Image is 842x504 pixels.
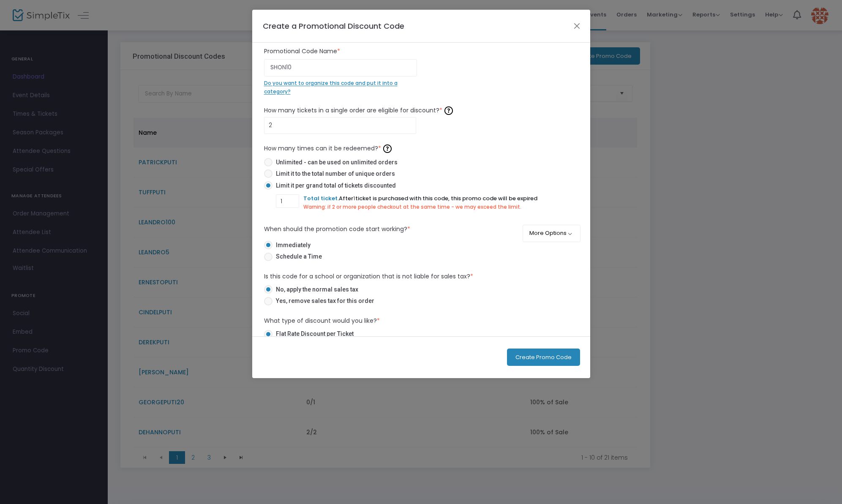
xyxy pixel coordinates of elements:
[264,225,410,234] label: When should the promotion code start working?
[264,104,578,117] label: How many tickets in a single order are eligible for discount?
[523,225,580,242] button: More Options
[264,59,417,76] input: Enter Promo Code
[272,285,358,294] span: No, apply the normal sales tax
[272,297,374,305] span: Yes, remove sales tax for this order
[272,181,396,190] span: Limit it per grand total of tickets discounted
[264,144,394,153] span: How many times can it be redeemed?
[303,194,537,202] span: After ticket is purchased with this code, this promo code will be expired
[263,20,404,32] h4: Create a Promotional Discount Code
[272,330,354,338] span: Flat Rate Discount per Ticket
[303,203,521,210] span: Warning: if 2 or more people checkout at the same time - we may exceed the limit.
[272,241,311,250] span: Immediately
[303,194,339,202] span: Total ticket.
[444,106,453,115] img: question-mark
[264,316,380,325] label: What type of discount would you like?
[571,20,582,31] button: Close
[272,252,322,261] span: Schedule a Time
[264,79,398,95] span: Do you want to organize this code and put it into a category?
[353,194,355,202] span: 1
[383,144,392,153] img: question-mark
[507,349,580,366] button: Create Promo Code
[272,169,395,178] span: Limit it to the total number of unique orders
[264,272,473,281] span: Is this code for a school or organization that is not liable for sales tax?
[272,158,398,167] span: Unlimited - can be used on unlimited orders
[264,47,417,56] label: Promotional Code Name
